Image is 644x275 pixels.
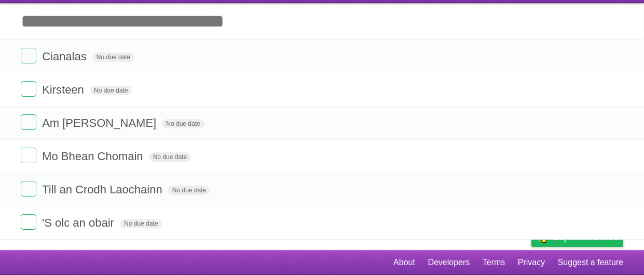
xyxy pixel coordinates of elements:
[483,253,505,272] a: Terms
[518,253,545,272] a: Privacy
[553,228,618,246] span: Buy me a coffee
[428,253,470,272] a: Developers
[42,50,89,63] span: Cianalas
[21,81,36,97] label: Done
[21,181,36,197] label: Done
[149,152,191,162] span: No due date
[42,150,145,163] span: Mo Bhean Chomain
[42,116,159,129] span: Am [PERSON_NAME]
[90,86,132,95] span: No due date
[393,253,415,272] a: About
[42,83,87,96] span: Kirsteen
[162,119,204,128] span: No due date
[21,214,36,230] label: Done
[558,253,623,272] a: Suggest a feature
[21,48,36,63] label: Done
[21,114,36,130] label: Done
[21,148,36,163] label: Done
[168,186,210,195] span: No due date
[42,183,165,196] span: Till an Crodh Laochainn
[120,219,162,228] span: No due date
[92,53,134,62] span: No due date
[42,216,117,229] span: 'S olc an obair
